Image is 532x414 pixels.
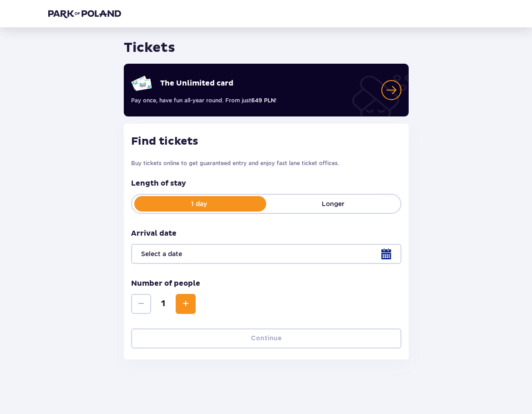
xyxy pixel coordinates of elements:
[131,159,401,167] p: Buy tickets online to get guaranteed entry and enjoy fast lane ticket offices.
[153,298,174,309] span: 1
[176,294,196,314] button: Increase
[132,199,266,208] p: 1 day
[251,334,282,343] p: Continue
[124,39,175,56] h1: Tickets
[266,199,400,208] p: Longer
[131,178,401,188] p: Length of stay
[131,294,151,314] button: Decrease
[131,278,200,288] p: Number of people
[131,228,177,238] p: Arrival date
[131,135,401,148] h2: Find tickets
[48,9,121,18] img: Park of Poland logo
[131,328,401,348] button: Continue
